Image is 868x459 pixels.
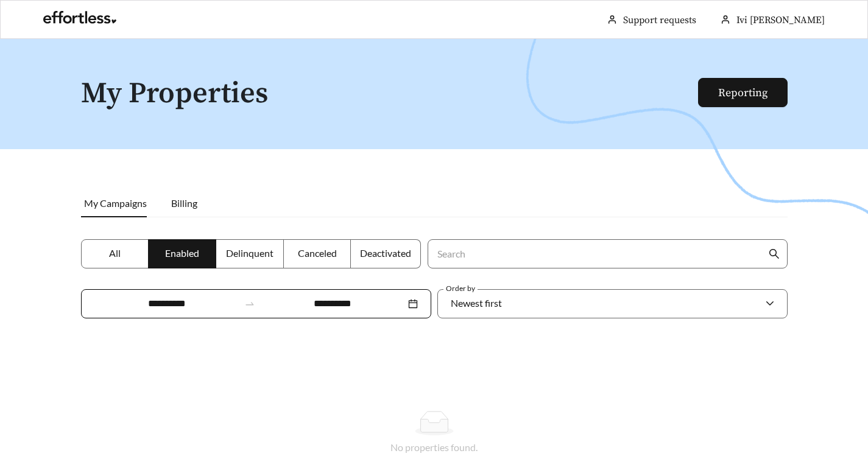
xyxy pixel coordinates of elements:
span: Enabled [165,247,199,259]
button: Reporting [698,78,788,107]
span: Newest first [451,297,502,309]
span: Delinquent [226,247,273,259]
span: search [769,248,780,259]
span: Deactivated [360,247,411,259]
a: Reporting [718,86,767,100]
a: Support requests [623,14,696,26]
div: No properties found. [96,440,773,455]
span: All [109,247,121,259]
span: Billing [171,197,197,209]
span: swap-right [244,298,255,309]
span: Canceled [298,247,337,259]
span: to [244,298,255,309]
span: My Campaigns [84,197,147,209]
span: Ivi [PERSON_NAME] [736,14,825,26]
h1: My Properties [81,78,699,110]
